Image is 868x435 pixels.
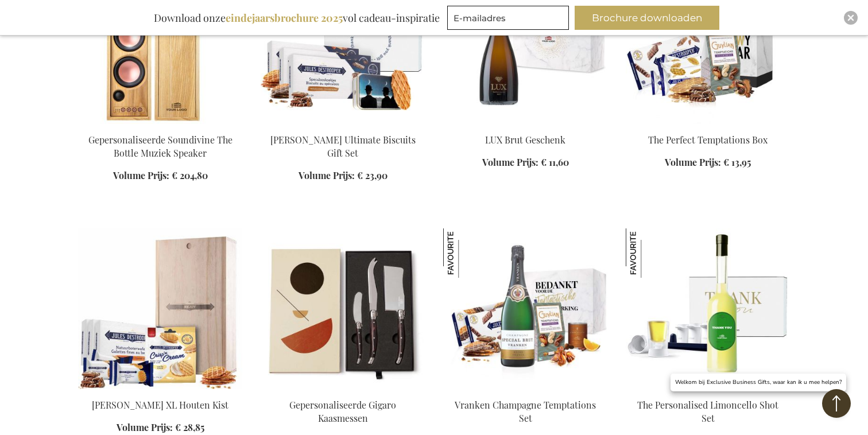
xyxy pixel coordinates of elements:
span: € 28,85 [175,421,204,433]
span: Volume Prijs: [117,421,173,433]
div: Download onze vol cadeau-inspiratie [149,6,445,30]
img: Close [847,14,854,21]
a: The Personalised Limoncello Shot Set The Personalised Limoncello Shot Set [626,384,790,395]
div: Close [844,11,858,25]
img: Jules Destrooper XL Wooden Box Personalised 1 [78,228,242,389]
a: Jules Destrooper Ultimate Biscuits Gift Set Jules Destrooper Ultimate Biscuits Gift Set [261,119,425,130]
img: Vranken Champagne Temptations Set [443,228,493,278]
a: Volume Prijs: € 204,80 [113,169,208,182]
a: Jules Destrooper XL Wooden Box Personalised 1 [78,384,242,395]
img: Vranken Champagne Temptations Set [443,228,607,389]
a: Gepersonaliseerde Gigaro Kaasmessen [289,399,396,424]
button: Brochure downloaden [575,6,719,30]
a: The Personalised Limoncello Shot Set [637,399,778,424]
img: The Personalised Limoncello Shot Set [626,228,790,389]
a: The Perfect Temptations Box The Perfect Temptations Box [626,119,790,130]
b: eindejaarsbrochure 2025 [226,11,343,25]
a: LUX Brut Geschenk [485,134,565,146]
img: Personalised Gigaro Cheese Knives [261,228,425,389]
a: Lux Sparkling Wine [443,119,607,130]
a: [PERSON_NAME] XL Houten Kist [92,399,228,411]
img: The Personalised Limoncello Shot Set [626,228,675,278]
input: E-mailadres [447,6,569,30]
span: Volume Prijs: [482,156,538,168]
a: Vranken Champagne Temptations Set [455,399,596,424]
a: [PERSON_NAME] Ultimate Biscuits Gift Set [270,134,416,159]
a: Personalised Gigaro Cheese Knives [261,384,425,395]
a: Volume Prijs: € 11,60 [482,156,569,169]
a: Volume Prijs: € 28,85 [117,421,204,434]
a: Gepersonaliseerde Soundivine The Bottle Muziek Speaker [88,134,232,159]
span: € 204,80 [172,169,208,181]
span: € 11,60 [541,156,569,168]
a: Volume Prijs: € 23,90 [299,169,387,182]
span: Volume Prijs: [113,169,169,181]
span: € 23,90 [357,169,387,181]
span: Volume Prijs: [299,169,355,181]
a: Personalised Soundivine The Bottle Music Speaker [78,119,242,130]
a: Vranken Champagne Temptations Set Vranken Champagne Temptations Set [443,384,607,395]
form: marketing offers and promotions [447,6,572,33]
